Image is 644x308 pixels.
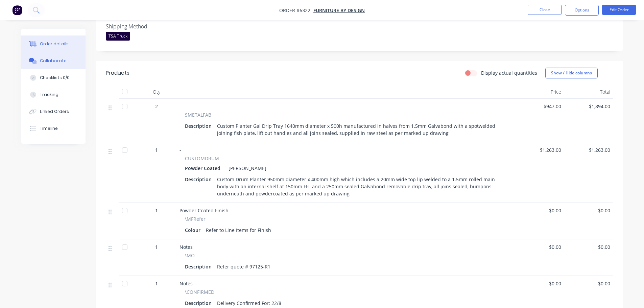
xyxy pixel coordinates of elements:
[180,147,181,153] span: -
[545,68,598,78] button: Show / Hide columns
[185,121,214,131] div: Description
[21,120,86,137] button: Timeline
[155,207,158,214] span: 1
[515,85,564,99] div: Price
[180,103,181,110] span: -
[279,7,313,14] span: Order #6322 -
[185,174,214,184] div: Description
[185,163,223,173] div: Powder Coated
[203,225,274,235] div: Refer to Line Items for Finish
[185,262,214,271] div: Description
[21,103,86,120] button: Linked Orders
[518,207,561,214] span: $0.00
[518,243,561,251] span: $0.00
[185,111,211,118] span: SMETALFAB
[40,125,58,132] div: Timeline
[40,75,70,81] div: Checklists 0/0
[518,103,561,110] span: $947.00
[518,146,561,153] span: $1,263.00
[564,85,613,99] div: Total
[40,41,69,47] div: Order details
[567,146,610,153] span: $1,263.00
[565,5,599,16] button: Options
[313,7,365,14] a: Furniture By Design
[518,280,561,287] span: $0.00
[106,69,129,77] div: Products
[567,243,610,251] span: $0.00
[567,103,610,110] span: $1,894.00
[106,22,190,30] label: Shipping Method
[185,215,206,222] span: \MFRefer
[214,174,507,198] div: Custom Drum Planter 950mm diameter x 400mm high which includes a 20mm wide top lip welded to a 1....
[155,146,158,153] span: 1
[185,155,219,162] span: CUSTOMDRUM
[180,280,193,287] span: Notes
[21,35,86,52] button: Order details
[214,298,284,308] div: Delivery Confirmed For: 22/8
[21,52,86,69] button: Collaborate
[40,109,69,115] div: Linked Orders
[567,280,610,287] span: $0.00
[106,32,130,41] div: TSA Truck
[155,243,158,251] span: 1
[185,288,214,295] span: \CONFIRMED
[136,85,177,99] div: Qty
[180,207,229,214] span: Powder Coated Finish
[214,262,273,271] div: Refer quote # 97125-R1
[185,252,195,259] span: \MO
[21,69,86,86] button: Checklists 0/0
[185,225,203,235] div: Colour
[602,5,636,15] button: Edit Order
[21,86,86,103] button: Tracking
[567,207,610,214] span: $0.00
[185,298,214,308] div: Description
[155,280,158,287] span: 1
[155,103,158,110] span: 2
[180,244,193,250] span: Notes
[226,163,266,173] div: [PERSON_NAME]
[528,5,562,15] button: Close
[12,5,22,15] img: Factory
[40,92,58,98] div: Tracking
[40,58,67,64] div: Collaborate
[214,121,507,138] div: Custom Planter Gal Drip Tray 1640mm diameter x 500h manufactured in halves from 1.5mm Galvabond w...
[481,69,537,76] label: Display actual quantities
